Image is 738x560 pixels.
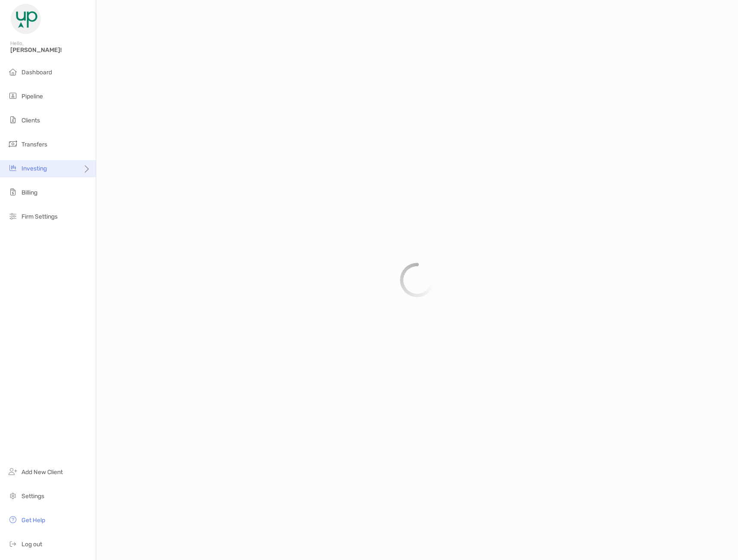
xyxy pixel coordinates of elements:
span: Add New Client [21,469,63,476]
img: get-help icon [8,514,18,525]
span: Investing [21,165,47,172]
img: settings icon [8,490,18,501]
span: Transfers [21,141,47,148]
img: Zoe Logo [10,3,41,34]
img: firm-settings icon [8,211,18,221]
span: Clients [21,117,40,124]
img: investing icon [8,163,18,173]
span: Billing [21,189,37,196]
img: billing icon [8,187,18,197]
img: logout icon [8,539,18,549]
img: transfers icon [8,139,18,149]
img: clients icon [8,115,18,125]
span: Settings [21,493,44,500]
img: dashboard icon [8,67,18,77]
span: Firm Settings [21,213,58,220]
img: pipeline icon [8,91,18,101]
img: add_new_client icon [8,466,18,477]
span: [PERSON_NAME]! [10,46,91,54]
span: Dashboard [21,69,52,76]
span: Pipeline [21,93,43,100]
span: Log out [21,541,42,548]
span: Get Help [21,517,45,524]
